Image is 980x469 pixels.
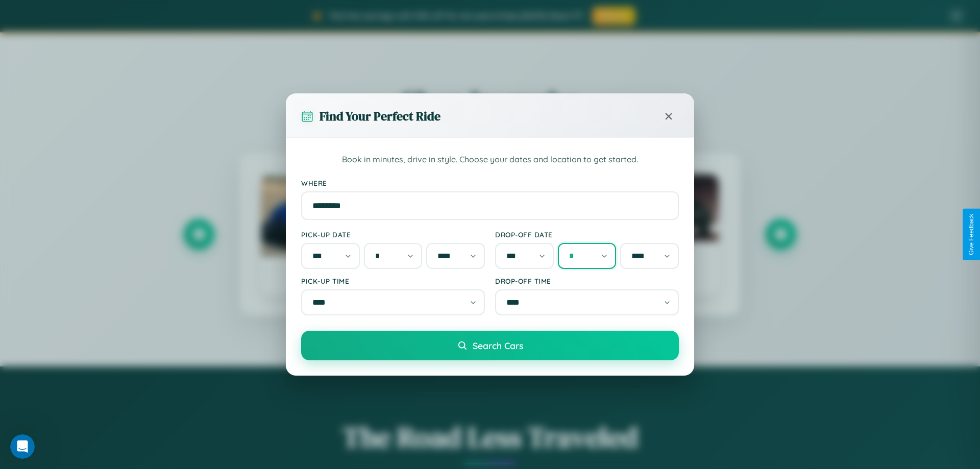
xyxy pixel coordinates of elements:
label: Drop-off Date [495,230,679,239]
label: Pick-up Date [301,230,485,239]
label: Drop-off Time [495,277,679,285]
button: Search Cars [301,331,679,360]
h3: Find Your Perfect Ride [320,108,440,125]
span: Search Cars [473,340,523,351]
p: Book in minutes, drive in style. Choose your dates and location to get started. [301,153,679,166]
label: Pick-up Time [301,277,485,285]
label: Where [301,179,679,187]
